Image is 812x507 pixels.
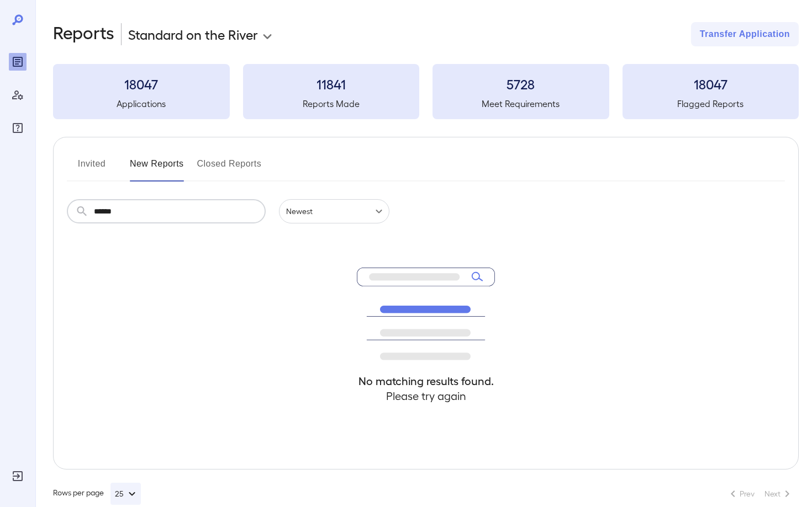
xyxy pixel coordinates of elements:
button: Invited [67,155,117,182]
button: 25 [110,483,141,505]
nav: pagination navigation [721,485,799,503]
summary: 18047Applications11841Reports Made5728Meet Requirements18047Flagged Reports [53,64,799,119]
h5: Meet Requirements [433,97,609,110]
p: Standard on the River [128,25,258,43]
div: Manage Users [9,86,27,104]
h4: No matching results found. [357,373,495,388]
h5: Applications [53,97,230,110]
h2: Reports [53,22,114,46]
div: Reports [9,53,27,71]
button: New Reports [130,155,184,182]
h3: 18047 [623,75,799,93]
h3: 18047 [53,75,230,93]
h3: 11841 [243,75,420,93]
h5: Reports Made [243,97,420,110]
div: Log Out [9,467,27,485]
div: FAQ [9,119,27,137]
button: Closed Reports [197,155,262,182]
div: Rows per page [53,483,141,505]
h4: Please try again [357,388,495,403]
button: Transfer Application [691,22,799,46]
h5: Flagged Reports [623,97,799,110]
h3: 5728 [433,75,609,93]
div: Newest [279,199,389,223]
